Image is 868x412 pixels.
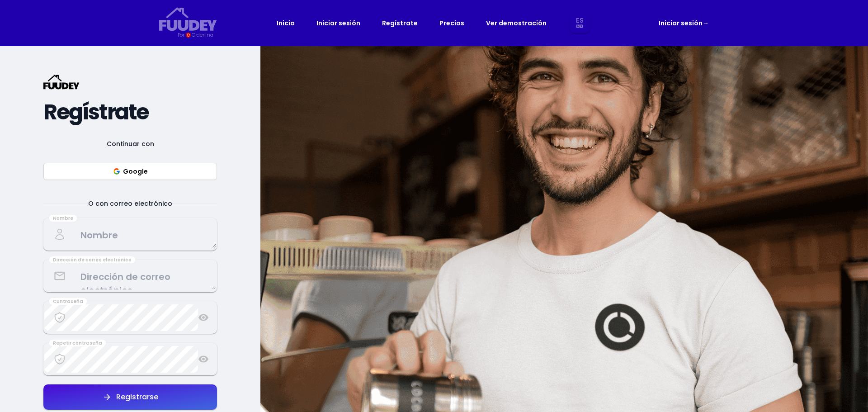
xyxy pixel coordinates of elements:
[659,19,703,28] font: Iniciar sesión
[316,19,360,28] font: Iniciar sesión
[43,75,80,90] svg: {/* Added fill="currentColor" here */} {/* This rectangle defines the background. Its explicit fi...
[192,31,213,38] font: Orderlina
[49,256,135,264] div: Dirección de correo electrónico
[49,298,87,305] div: Contraseña
[49,215,77,222] div: Nombre
[96,138,165,149] span: Continuar con
[178,31,184,38] font: Por
[486,19,547,28] font: Ver demostración
[112,393,158,401] div: Registrarse
[703,19,709,28] font: →
[43,104,217,120] h2: Regístrate
[77,198,183,209] span: O con correo electrónico
[43,384,217,410] button: Registrarse
[277,19,295,28] font: Inicio
[159,7,217,31] svg: {/* Added fill="currentColor" here */} {/* This rectangle defines the background. Its explicit fi...
[49,340,106,347] div: Repetir contraseña
[43,163,217,180] button: Google
[439,19,464,28] font: Precios
[382,19,418,28] font: Regístrate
